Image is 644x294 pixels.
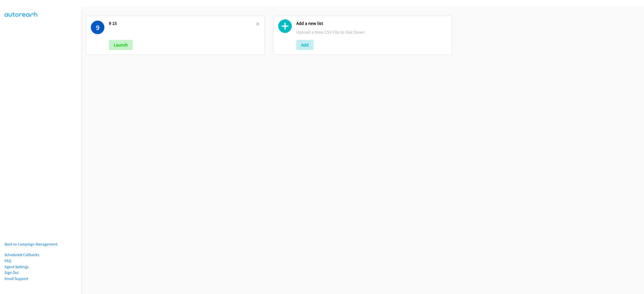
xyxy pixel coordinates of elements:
[5,264,29,269] a: Agent Settings
[5,276,28,281] a: Email Support
[296,21,447,26] h2: Add a new list
[5,258,11,263] a: FAQ
[5,242,57,247] a: Back to Campaign Management
[5,270,19,275] a: Sign Out
[109,40,133,50] button: Launch
[91,21,104,34] h1: 9
[296,40,313,50] button: Add
[5,252,39,257] a: Scheduled Callbacks
[296,29,447,35] p: Upload a New CSV File to Dial Down
[109,21,256,26] h2: 9 15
